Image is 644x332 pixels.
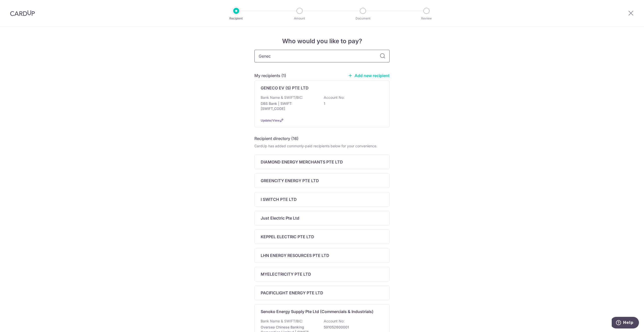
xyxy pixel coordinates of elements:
p: LHN ENERGY RESOURCES PTE LTD [261,252,329,258]
p: Recipient [218,16,255,21]
p: MYELECTRICITY PTE LTD [261,271,311,277]
p: Document [344,16,382,21]
p: Review [408,16,445,21]
p: 591052600001 [324,325,380,330]
p: DIAMOND ENERGY MERCHANTS PTE LTD [261,159,343,165]
p: 1 [324,101,380,106]
p: Just Electric Pte Ltd [261,215,299,221]
p: KEPPEL ELECTRIC PTE LTD [261,234,314,240]
p: PACIFICLIGHT ENERGY PTE LTD [261,290,323,296]
p: Account No: [324,95,344,100]
p: GENECO EV (S) PTE LTD [261,85,309,91]
p: I SWITCH PTE LTD [261,196,297,202]
p: DBS Bank | SWIFT: [SWIFT_CODE] [261,101,317,111]
p: Bank Name & SWIFT/BIC: [261,95,303,100]
a: Update/View [261,118,280,122]
p: GREENCITY ENERGY PTE LTD [261,178,319,184]
p: Account No: [324,319,344,324]
p: Senoko Energy Supply Pte Ltd (Commercials & Industrials) [261,309,373,315]
a: Add new recipient [348,73,390,78]
img: CardUp [10,10,35,16]
input: Search for any recipient here [254,50,390,62]
h5: Recipient directory (16) [254,135,299,141]
iframe: Opens a widget where you can find more information [612,317,639,329]
h4: Who would you like to pay? [254,37,390,46]
h5: My recipients (1) [254,73,286,79]
p: Bank Name & SWIFT/BIC: [261,319,303,324]
div: CardUp has added commonly-paid recipients below for your convenience. [254,144,390,149]
p: Amount [281,16,318,21]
